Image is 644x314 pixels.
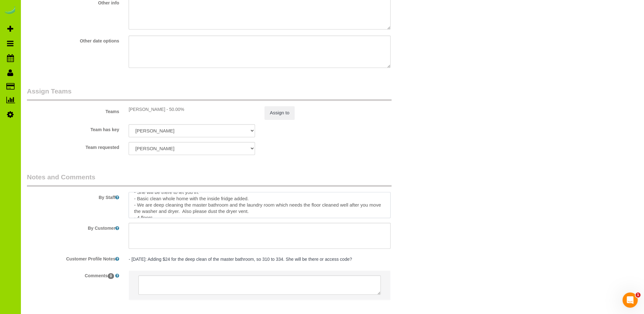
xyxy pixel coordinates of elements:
label: Customer Profile Notes [22,253,124,262]
pre: - [DATE]: Adding $24 for the deep clean of the master bathroom, so 310 to 334. She will be there ... [129,256,391,262]
label: By Customer [22,223,124,231]
iframe: Intercom live chat [622,292,638,308]
label: Team requested [22,142,124,151]
button: Assign to [265,106,295,119]
legend: Assign Teams [27,87,392,101]
span: 0 [108,273,114,279]
label: Comments [22,270,124,279]
img: Automaid Logo [4,6,16,15]
span: 1 [635,292,641,298]
label: Teams [22,106,124,115]
label: Other date options [22,35,124,44]
label: Team has key [22,124,124,133]
label: By Staff [22,192,124,201]
div: [PERSON_NAME] - 50.00% [129,106,255,112]
legend: Notes and Comments [27,172,392,187]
